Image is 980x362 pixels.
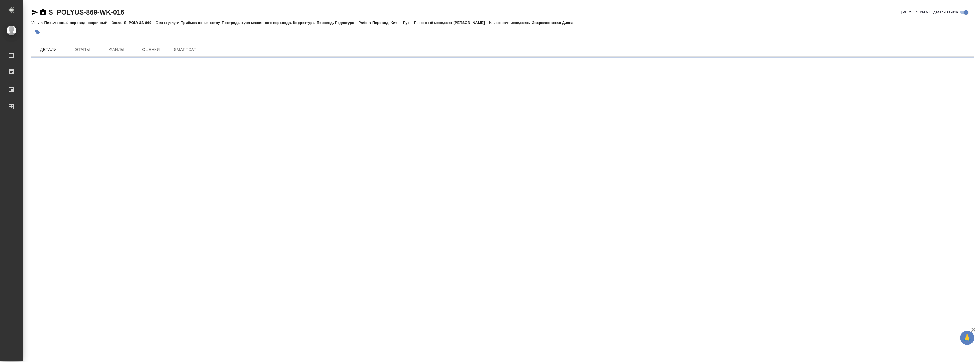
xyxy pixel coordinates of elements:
span: [PERSON_NAME] детали заказа [901,9,958,15]
p: Работа [358,21,372,25]
p: Письменный перевод несрочный [44,21,112,25]
span: Файлы [103,46,130,53]
p: [PERSON_NAME] [453,21,489,25]
button: Скопировать ссылку [40,9,46,16]
p: Услуга [31,21,44,25]
p: Заказ: [112,21,124,25]
p: Этапы услуги [156,21,181,25]
span: Оценки [137,46,165,53]
button: 🙏 [960,331,974,345]
p: Клиентские менеджеры [489,21,532,25]
span: Этапы [69,46,96,53]
span: Детали [35,46,62,53]
button: Добавить тэг [31,26,44,38]
a: S_POLYUS-869-WK-016 [48,8,124,16]
p: Перевод, Кит → Рус [372,21,414,25]
p: S_POLYUS-869 [124,21,156,25]
p: Приёмка по качеству, Постредактура машинного перевода, Корректура, Перевод, Редактура [181,21,358,25]
span: 🙏 [962,332,972,344]
p: Звержановская Диана [532,21,578,25]
span: SmartCat [171,46,199,53]
button: Скопировать ссылку для ЯМессенджера [31,9,38,16]
p: Проектный менеджер [414,21,453,25]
